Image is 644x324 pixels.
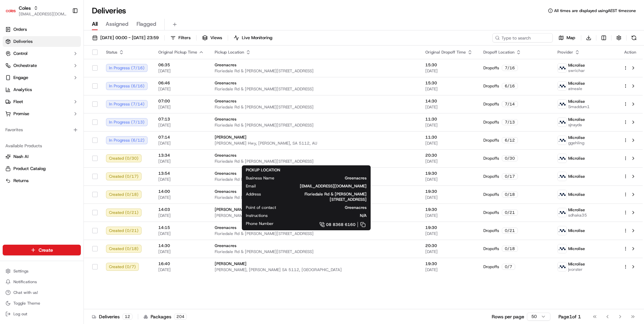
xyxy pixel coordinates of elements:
span: 15:30 [425,80,473,86]
span: N/A [278,213,367,218]
span: [DATE] [425,267,473,272]
div: Deliveries [92,313,132,320]
span: Pickup Location [215,50,244,55]
span: Microlise [568,174,585,179]
div: Page 1 of 1 [558,313,581,320]
span: [DATE] [158,68,204,74]
span: • [56,122,58,127]
span: 07:00 [158,98,204,104]
span: Engage [13,75,28,81]
span: 11:30 [425,116,473,122]
button: Map [555,33,578,43]
span: PICKUP LOCATION [246,167,280,173]
span: [DATE] [59,122,73,127]
button: Filters [167,33,194,43]
span: [PERSON_NAME] [21,122,54,127]
span: [DATE] [158,159,204,164]
span: sjnayda [568,122,585,128]
span: [DATE] [425,231,473,236]
span: [DATE] [158,177,204,182]
span: Instructions [246,213,268,218]
span: Filters [178,35,191,41]
span: Control [13,51,28,57]
span: Greenacres [215,225,236,230]
span: Live Monitoring [242,35,272,41]
span: Microlise [568,135,585,140]
span: [DATE] [158,267,204,272]
span: 06:35 [158,62,204,68]
span: [DATE] [425,68,473,74]
div: 📗 [7,150,12,156]
div: Available Products [3,141,81,151]
div: 6 / 16 [502,83,518,89]
img: Coles [5,5,16,16]
button: [EMAIL_ADDRESS][DOMAIN_NAME] [19,11,67,17]
span: Greenacres [215,98,236,104]
span: [DATE] [425,249,473,254]
a: Powered byPylon [47,166,81,171]
button: Log out [3,309,81,319]
button: Coles [19,5,31,11]
span: [DATE] [158,141,204,146]
div: 12 [122,314,132,320]
span: Greenacres [215,243,236,248]
span: [DATE] [425,141,473,146]
button: Refresh [629,33,639,43]
span: swrichar [568,68,585,73]
img: microlise_logo.jpeg [558,190,567,199]
button: Nash AI [3,151,81,162]
span: [PERSON_NAME] [215,135,247,140]
img: microlise_logo.jpeg [558,172,567,181]
span: Dropoffs [483,83,499,89]
span: [DATE] [158,195,204,200]
span: Microlise [568,228,585,233]
a: Returns [5,178,78,184]
span: Assigned [106,20,128,28]
button: Fleet [3,96,81,107]
span: atneale [568,86,585,91]
div: 💻 [57,150,62,156]
button: Orchestrate [3,60,81,71]
img: microlise_logo.jpeg [558,154,567,163]
img: 4281594248423_2fcf9dad9f2a874258b8_72.png [14,64,26,76]
span: [DATE] [425,159,473,164]
span: 07:14 [158,135,204,140]
a: 💻API Documentation [54,147,110,159]
img: microlise_logo.jpeg [558,136,567,145]
div: Start new chat [30,64,110,71]
span: Flagged [137,20,156,28]
span: 06:46 [158,80,204,86]
span: Orchestrate [13,63,37,69]
span: Dropoffs [483,174,499,179]
span: Floriedale Rd & [PERSON_NAME][STREET_ADDRESS] [215,159,415,164]
a: Analytics [3,84,81,95]
button: Notifications [3,277,81,287]
span: Greenacres [215,153,236,158]
button: Live Monitoring [231,33,275,43]
span: 15:30 [425,62,473,68]
span: 14:03 [158,207,204,212]
span: Floriedale Rd & [PERSON_NAME][STREET_ADDRESS] [215,249,415,254]
h1: Deliveries [92,5,126,16]
span: [PERSON_NAME] [215,261,247,266]
span: Deliveries [13,38,33,45]
div: Past conversations [7,87,45,92]
span: Knowledge Base [13,150,51,156]
span: Microlise [568,81,585,86]
div: 0 / 21 [502,210,518,216]
span: [DATE] [425,86,473,92]
span: Floriedale Rd & [PERSON_NAME][STREET_ADDRESS] [215,195,415,200]
img: 1736555255976-a54dd68f-1ca7-489b-9aae-adbdc363a1c4 [13,104,19,109]
span: Views [210,35,222,41]
span: 16:40 [158,261,204,266]
span: Promise [13,111,29,117]
span: Settings [13,268,29,274]
p: Welcome 👋 [7,27,122,37]
span: [DATE] [425,104,473,110]
span: [DATE] [59,104,73,109]
button: ColesColes[EMAIL_ADDRESS][DOMAIN_NAME] [3,3,69,19]
span: Status [106,50,117,55]
span: Greenacres [215,62,236,68]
